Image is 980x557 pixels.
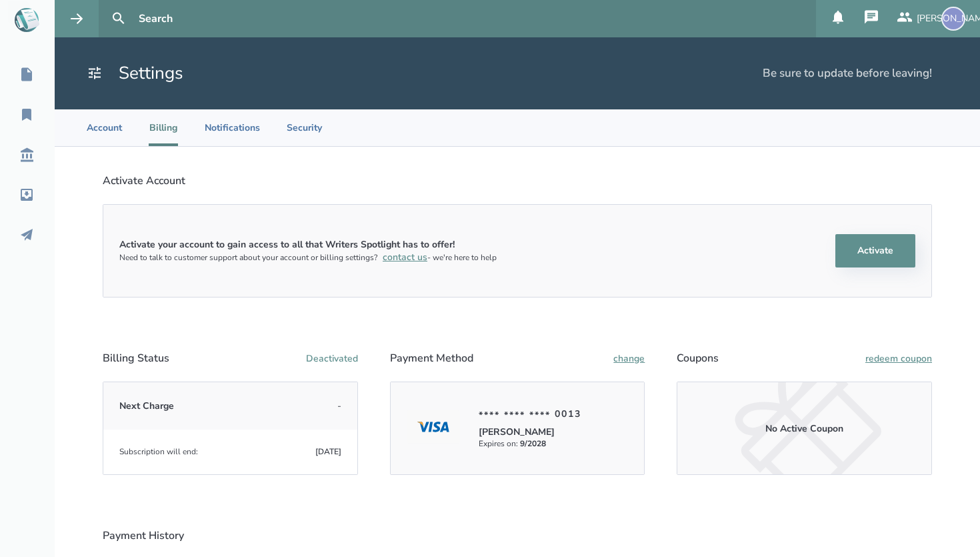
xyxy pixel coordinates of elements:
div: Subscription will end: [119,446,198,457]
div: 0013 [479,408,581,420]
div: [PERSON_NAME] [479,426,581,438]
div: Expires on: [479,438,581,449]
div: Next Charge [119,400,174,412]
h2: Payment Method [390,351,473,366]
li: Account [87,109,122,146]
div: No Active Coupon [765,422,843,435]
h2: Activate Account [103,173,932,188]
strong: 9 / 2028 [520,438,546,449]
div: Need to talk to customer support about your account or billing settings? - we're here to help [119,251,497,263]
a: contact us [383,251,427,263]
h2: Billing Status [103,351,169,366]
button: Activate [835,234,915,267]
div: Be sure to update before leaving! [763,66,932,81]
li: Security [287,109,322,146]
div: - [337,400,341,412]
div: [PERSON_NAME] [941,7,965,31]
button: change [613,352,645,365]
h2: Coupons [677,351,719,366]
li: Billing [149,109,178,146]
button: redeem coupon [865,352,932,365]
div: Deactivated [306,352,358,365]
div: [DATE] [315,446,341,457]
h2: Payment History [103,528,932,543]
h1: Settings [87,61,183,85]
strong: Activate your account to gain access to all that Writers Spotlight has to offer! [119,238,455,251]
li: Notifications [205,109,260,146]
